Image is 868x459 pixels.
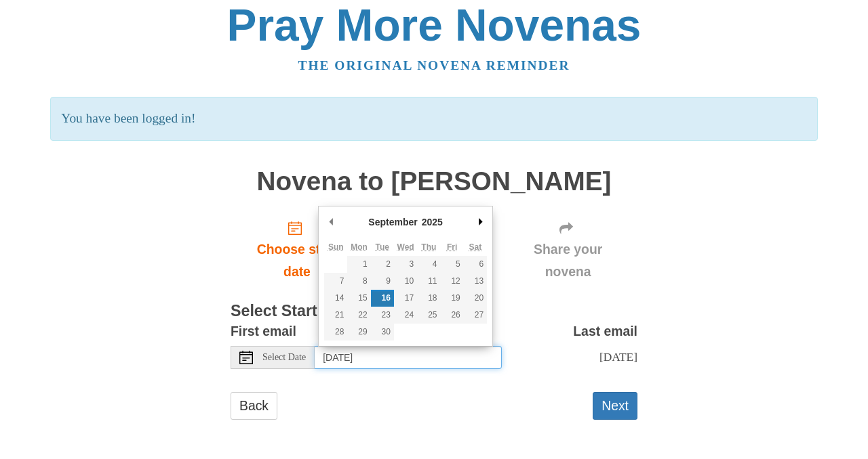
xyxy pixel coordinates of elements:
button: 2 [371,256,394,273]
button: 17 [394,290,417,307]
span: [DATE] [599,350,637,364]
div: September [366,212,419,232]
button: 5 [441,256,464,273]
button: 21 [324,307,347,324]
button: 30 [371,324,394,341]
button: 29 [347,324,370,341]
h3: Select Start Date [231,303,637,320]
h1: Novena to [PERSON_NAME] [231,167,637,196]
div: Click "Next" to confirm your start date first. [498,209,637,290]
button: 28 [324,324,347,341]
button: 26 [441,307,464,324]
button: 22 [347,307,370,324]
button: 1 [347,256,370,273]
button: 8 [347,273,370,290]
button: 19 [441,290,464,307]
button: 24 [394,307,417,324]
button: 6 [464,256,487,273]
button: 12 [441,273,464,290]
span: Share your novena [512,238,624,283]
button: 25 [417,307,440,324]
button: 15 [347,290,370,307]
button: 4 [417,256,440,273]
p: You have been logged in! [50,97,817,141]
label: First email [231,320,296,343]
abbr: Friday [447,242,457,252]
button: 27 [464,307,487,324]
button: 13 [464,273,487,290]
a: Choose start date [231,209,363,290]
button: 14 [324,290,347,307]
span: Select Date [262,353,306,362]
button: 23 [371,307,394,324]
button: 18 [417,290,440,307]
button: 9 [371,273,394,290]
button: 3 [394,256,417,273]
abbr: Tuesday [376,242,389,252]
div: 2025 [420,212,445,232]
button: 10 [394,273,417,290]
abbr: Sunday [328,242,344,252]
button: 7 [324,273,347,290]
button: 16 [371,290,394,307]
abbr: Wednesday [397,242,414,252]
a: Back [231,392,277,420]
a: The original novena reminder [298,58,570,72]
abbr: Monday [351,242,368,252]
abbr: Thursday [421,242,436,252]
span: Choose start date [244,238,350,283]
input: Use the arrow keys to pick a date [315,346,502,369]
button: 20 [464,290,487,307]
button: 11 [417,273,440,290]
abbr: Saturday [469,242,482,252]
button: Previous Month [324,212,338,232]
label: Last email [573,320,637,343]
button: Next [593,392,637,420]
button: Next Month [473,212,487,232]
